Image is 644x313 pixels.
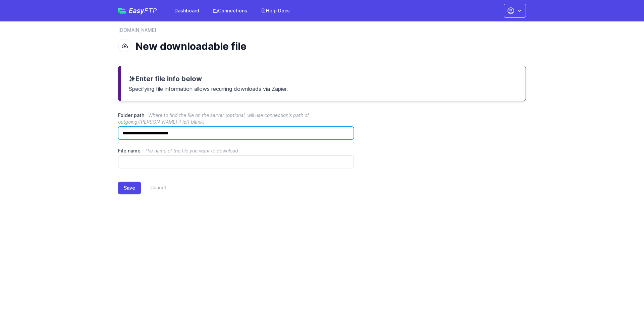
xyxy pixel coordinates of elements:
[118,112,309,125] span: Where to find the file on the server (optional, will use connection's path of outgoing/[PERSON_NA...
[170,5,203,17] a: Dashboard
[118,8,126,14] img: easyftp_logo.png
[257,5,294,17] a: Help Docs
[118,147,354,154] label: File name
[610,279,636,305] iframe: Drift Widget Chat Controller
[118,27,526,38] nav: Breadcrumb
[136,40,521,52] h1: New downloadable file
[145,148,238,153] span: The name of the file you want to download
[129,74,518,83] h3: Enter file info below
[118,182,141,194] button: Save
[118,112,354,125] label: Folder path
[118,7,157,14] a: EasyFTP
[209,5,251,17] a: Connections
[144,7,157,15] span: FTP
[129,83,518,93] p: Specifying file information allows recurring downloads via Zapier.
[129,7,157,14] span: Easy
[141,182,166,194] a: Cancel
[118,27,156,34] a: [DOMAIN_NAME]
